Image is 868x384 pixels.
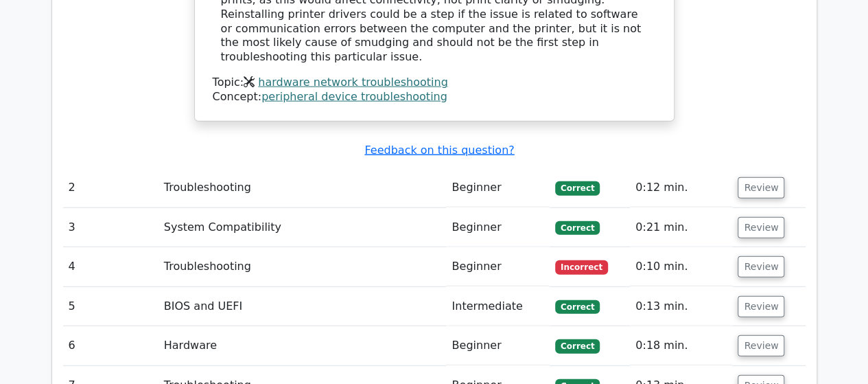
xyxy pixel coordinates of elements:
[63,326,159,365] td: 6
[63,208,159,247] td: 3
[555,300,600,314] span: Correct
[738,177,784,199] button: Review
[446,208,550,247] td: Beginner
[555,221,600,235] span: Correct
[446,326,550,365] td: Beginner
[63,287,159,326] td: 5
[364,144,514,157] a: Feedback on this question?
[630,208,732,247] td: 0:21 min.
[738,335,784,357] button: Review
[213,76,656,90] div: Topic:
[159,287,447,326] td: BIOS and UEFI
[446,247,550,286] td: Beginner
[159,208,447,247] td: System Compatibility
[63,168,159,207] td: 2
[159,326,447,365] td: Hardware
[555,339,600,353] span: Correct
[159,247,447,286] td: Troubleshooting
[555,260,608,274] span: Incorrect
[258,76,447,89] a: hardware network troubleshooting
[738,296,784,317] button: Review
[261,90,447,103] a: peripheral device troubleshooting
[555,181,600,195] span: Correct
[159,168,447,207] td: Troubleshooting
[446,287,550,326] td: Intermediate
[738,217,784,238] button: Review
[213,90,656,104] div: Concept:
[630,287,732,326] td: 0:13 min.
[630,168,732,207] td: 0:12 min.
[63,247,159,286] td: 4
[446,168,550,207] td: Beginner
[630,247,732,286] td: 0:10 min.
[738,256,784,278] button: Review
[630,326,732,365] td: 0:18 min.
